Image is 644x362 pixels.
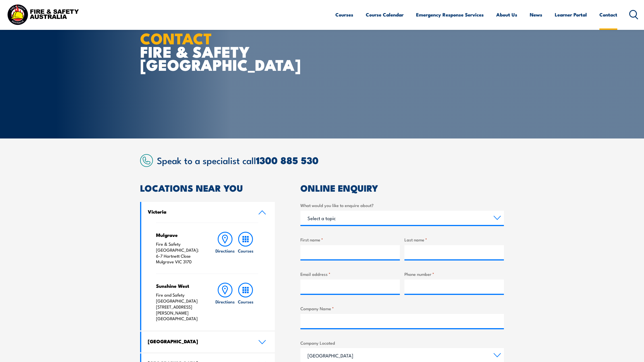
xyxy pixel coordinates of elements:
h6: Directions [215,299,235,305]
label: What would you like to enquire about? [300,202,504,208]
p: Fire & Safety [GEOGRAPHIC_DATA]: 6-7 Hartnett Close Mulgrave VIC 3170 [156,241,203,265]
a: Directions [215,283,235,322]
label: Phone number [404,271,504,277]
strong: CONTACT [140,26,212,49]
label: Company Located [300,340,504,346]
a: Contact [599,7,617,22]
h6: Courses [238,248,254,254]
label: Email address [300,271,400,277]
label: Company Name [300,305,504,312]
a: [GEOGRAPHIC_DATA] [141,332,275,352]
h6: Directions [215,248,235,254]
h4: [GEOGRAPHIC_DATA] [148,338,250,344]
h2: ONLINE ENQUIRY [300,184,504,192]
a: Courses [235,283,256,322]
a: Courses [235,232,256,265]
h6: Courses [238,299,254,305]
h2: LOCATIONS NEAR YOU [140,184,275,192]
a: Courses [335,7,353,22]
label: Last name [404,236,504,243]
a: 1300 885 530 [256,152,319,167]
p: Fire and Safety [GEOGRAPHIC_DATA] [STREET_ADDRESS][PERSON_NAME] [GEOGRAPHIC_DATA] [156,292,203,322]
a: Victoria [141,202,275,223]
label: First name [300,236,400,243]
h2: Speak to a specialist call [157,155,504,165]
h4: Mulgrave [156,232,203,238]
a: Course Calendar [366,7,404,22]
a: News [530,7,542,22]
a: About Us [496,7,517,22]
a: Emergency Response Services [416,7,484,22]
h4: Victoria [148,208,250,215]
a: Learner Portal [555,7,587,22]
h4: Sunshine West [156,283,203,289]
a: Directions [215,232,235,265]
h1: FIRE & SAFETY [GEOGRAPHIC_DATA] [140,31,281,71]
